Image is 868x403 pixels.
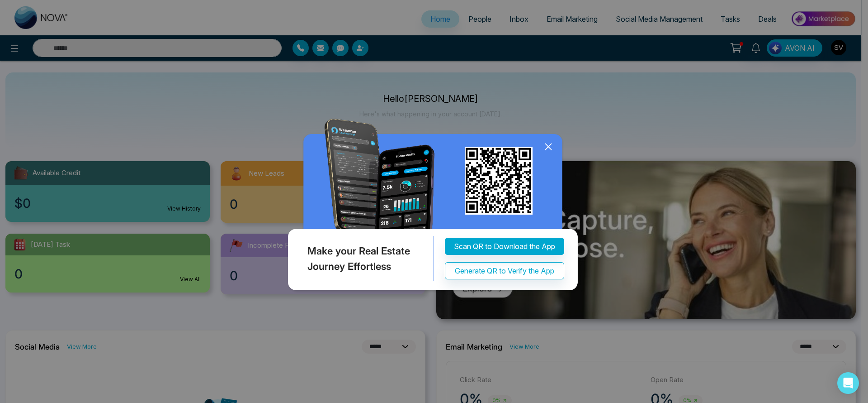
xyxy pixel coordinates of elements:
[286,119,582,295] img: QRModal
[286,236,434,282] div: Make your Real Estate Journey Effortless
[837,372,859,394] div: Open Intercom Messenger
[445,238,564,255] button: Scan QR to Download the App
[445,263,564,280] button: Generate QR to Verify the App
[465,147,533,215] img: qr_for_download_app.png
